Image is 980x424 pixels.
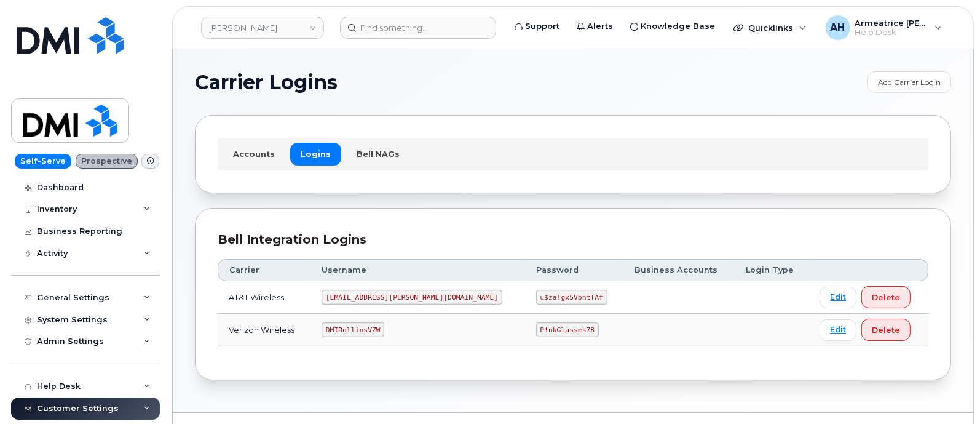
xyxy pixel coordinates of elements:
span: Delete [872,324,900,336]
a: Edit [820,319,856,341]
span: Delete [872,292,900,303]
code: u$za!gx5VbntTAf [536,290,607,305]
code: P!nkGlasses78 [536,322,599,337]
th: Carrier [218,259,310,281]
code: DMIRollinsVZW [322,322,384,337]
a: Accounts [223,143,285,165]
a: Bell NAGs [346,143,410,165]
td: Verizon Wireless [218,314,310,346]
th: Password [525,259,624,281]
a: Edit [820,287,856,308]
td: AT&T Wireless [218,281,310,314]
th: Business Accounts [623,259,735,281]
a: Logins [290,143,341,165]
th: Login Type [735,259,808,281]
button: Delete [861,319,911,341]
div: Bell Integration Logins [218,231,928,249]
th: Username [310,259,525,281]
span: Carrier Logins [195,73,338,92]
button: Delete [861,286,911,308]
a: Add Carrier Login [867,71,951,93]
code: [EMAIL_ADDRESS][PERSON_NAME][DOMAIN_NAME] [322,290,502,305]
